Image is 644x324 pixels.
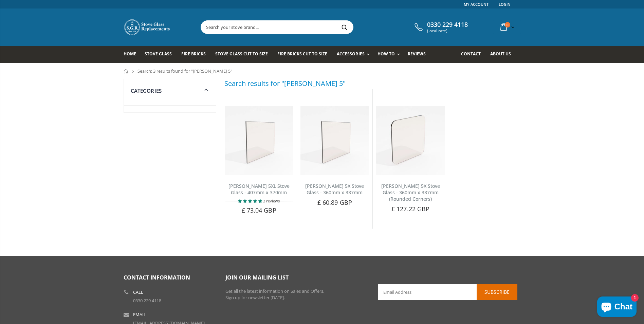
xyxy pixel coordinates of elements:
[225,274,289,281] span: Join our mailing list
[225,288,368,301] p: Get all the latest information on Sales and Offers. Sign up for newsletter [DATE].
[124,51,136,57] span: Home
[181,51,206,57] span: Fire Bricks
[145,51,172,57] span: Stove Glass
[225,106,293,175] img: Woodford Lowry 5XL Stove Glass
[337,46,373,63] a: Accessories
[317,198,352,206] span: £ 60.89 GBP
[228,183,290,196] a: [PERSON_NAME] 5XL Stove Glass - 407mm x 370mm
[181,46,211,63] a: Fire Bricks
[215,46,273,63] a: Stove Glass Cut To Size
[300,106,369,175] img: Woodford Lowry 5X Stove Glass
[337,51,364,57] span: Accessories
[131,87,162,94] span: Categories
[461,51,481,57] span: Contact
[224,79,346,88] h3: Search results for "[PERSON_NAME] 5"
[201,21,429,34] input: Search your stove brand...
[408,51,426,57] span: Reviews
[413,21,468,33] a: 0330 229 4118 (local rate)
[124,19,171,36] img: Stove Glass Replacement
[137,68,232,74] span: Search: 3 results found for "[PERSON_NAME] 5"
[133,298,161,304] a: 0330 229 4118
[145,46,177,63] a: Stove Glass
[376,106,445,175] img: Woodford Lowry 5X Rounded Corners Stove Glass
[215,51,268,57] span: Stove Glass Cut To Size
[133,312,146,317] b: Email
[238,198,263,203] span: 5.00 stars
[242,206,276,214] span: £ 73.04 GBP
[461,46,486,63] a: Contact
[381,183,440,202] a: [PERSON_NAME] 5X Stove Glass - 360mm x 337mm (Rounded Corners)
[305,183,364,196] a: [PERSON_NAME] 5X Stove Glass - 360mm x 337mm
[477,284,517,300] button: Subscribe
[498,20,516,34] a: 0
[277,51,327,57] span: Fire Bricks Cut To Size
[124,274,190,281] span: Contact Information
[378,284,517,300] input: Email Address
[490,51,511,57] span: About us
[124,46,141,63] a: Home
[505,22,510,28] span: 0
[427,21,468,29] span: 0330 229 4118
[378,51,395,57] span: How To
[408,46,431,63] a: Reviews
[133,290,143,294] b: Call
[391,205,429,213] span: £ 127.22 GBP
[595,296,639,319] inbox-online-store-chat: Shopify online store chat
[337,21,352,34] button: Search
[263,198,280,203] span: 2 reviews
[490,46,516,63] a: About us
[378,46,403,63] a: How To
[277,46,332,63] a: Fire Bricks Cut To Size
[427,29,468,33] span: (local rate)
[124,69,129,73] a: Home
